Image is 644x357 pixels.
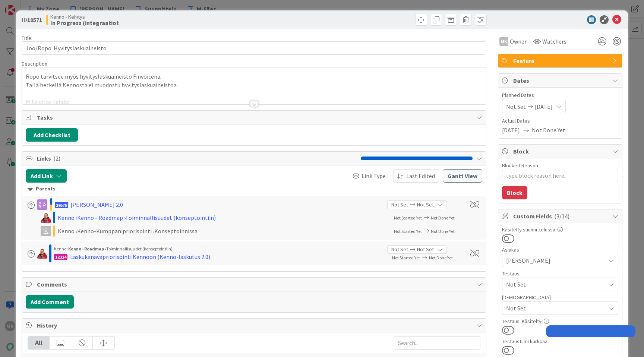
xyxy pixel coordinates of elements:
span: Watchers [542,37,566,46]
button: Last Edited [393,169,439,183]
span: Last Edited [406,171,435,180]
span: Block [513,147,609,156]
span: Not Set [391,246,408,253]
span: History [37,321,473,330]
span: Not Done Yet [429,255,453,260]
span: Kenno › [54,246,68,252]
button: Gantt View [443,169,482,183]
span: Comments [37,280,473,289]
span: Custom Fields [513,212,609,221]
span: Kenno - Kehitys [50,14,119,20]
div: Kenno › Kenno - Roadmap › Toiminnallisuudet (konseptointiin) [58,213,252,222]
div: Testaus [502,271,618,276]
span: Not Set [506,280,605,289]
b: 19571 [27,16,42,23]
div: Testaus: Käsitelty [502,319,618,324]
p: Ropo tarvitsee myös hyvityslaskuaineisto Finvoicena. [26,72,482,81]
div: Laskukanavapriorisointi Kennoon (Kenno-laskutus 2.0) [70,252,210,261]
div: All [28,337,50,349]
span: ID [22,15,42,24]
b: In Progress (integraatiot [50,20,119,26]
input: type card name here... [22,41,486,55]
span: Planned Dates [502,91,618,99]
p: Tällä hetkellä Kennosta ei muodostu hyvityslaskuaineistoa. [26,81,482,89]
button: Block [502,186,527,199]
span: Not Set [506,102,526,111]
label: Title [22,35,31,41]
span: Not Started Yet [394,228,422,234]
div: Kenno › Kenno-Kumppanipriorisointi › Konseptoinnissa [58,227,252,236]
div: [DEMOGRAPHIC_DATA] [502,295,618,300]
span: 19575 [55,202,68,208]
span: Not Started Yet [392,255,420,260]
button: Add Link [26,169,67,183]
div: MK [499,37,508,46]
span: [DATE] [535,102,553,111]
span: Not Done Yet [431,228,455,234]
span: Actual Dates [502,117,618,125]
span: Feature [513,56,609,65]
span: Not Done Yet [532,126,565,135]
button: Add Comment [26,295,74,309]
span: Links [37,154,357,163]
input: Search... [394,336,480,350]
div: Testaustiimi kurkkaa [502,339,618,344]
label: Blocked Reason [502,162,538,169]
span: Not Started Yet [394,215,422,221]
div: 12314 [54,254,67,260]
img: JS [41,212,51,223]
span: Link Type [362,171,386,180]
span: Description [22,60,47,67]
span: Dates [513,76,609,85]
div: Parents [28,185,480,193]
span: Not Set [391,201,408,209]
span: Tasks [37,113,473,122]
span: Toiminnallisuudet (konseptointiin) [106,246,173,252]
span: Not Set [506,304,605,313]
span: Not Set [417,201,434,209]
button: Add Checklist [26,128,78,142]
span: [PERSON_NAME] [506,256,605,265]
span: ( 2 ) [53,155,60,162]
b: Kenno - Roadmap › [68,246,106,252]
img: JS [37,248,47,259]
span: Not Done Yet [431,215,455,221]
span: Not Set [417,246,434,253]
div: [PERSON_NAME] 2.0 [70,200,123,209]
span: [DATE] [502,126,520,135]
span: ( 3/14 ) [554,212,569,220]
span: Owner [510,37,527,46]
div: Käsitelty suunnittelussa [502,227,618,232]
div: Asiakas [502,247,618,252]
